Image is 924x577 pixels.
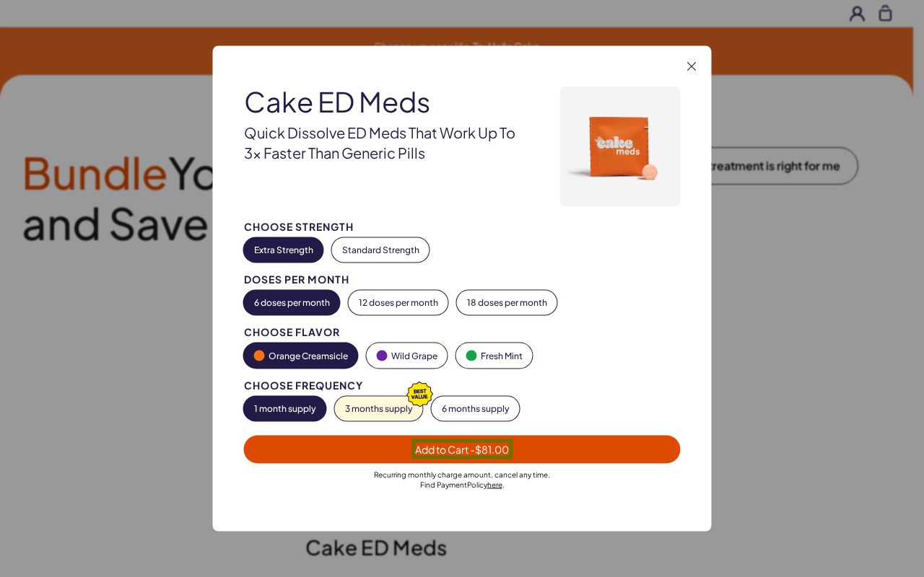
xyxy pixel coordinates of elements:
div: Recurring monthly charge amount , cancel any time. Policy . [244,470,681,490]
button: Wild Grape [367,343,448,369]
button: 6 doses per month [244,291,340,315]
img: Cake ED Meds [560,87,681,207]
button: Add to Cart -$81.00 [244,436,681,464]
div: Doses per Month [244,274,681,285]
button: Fresh Mint [456,343,533,369]
span: Find Payment [420,480,467,489]
button: 1 month supply [244,397,326,421]
button: 18 doses per month [457,291,557,315]
div: Cake ED Meds [244,87,520,117]
div: Choose Strength [244,221,681,232]
span: Add to Cart [415,443,509,456]
button: 12 doses per month [349,291,448,315]
button: 3 months supply [335,397,423,421]
button: Standard Strength [332,238,430,263]
div: Choose Flavor [244,327,681,338]
button: Extra Strength [244,238,323,263]
div: Quick dissolve ED Meds that work up to 3x faster than generic pills [244,122,520,162]
span: - $81.00 [470,443,509,456]
div: Choose Frequency [244,380,681,391]
button: 6 months supply [432,397,520,421]
button: Orange Creamsicle [244,343,358,369]
a: here [487,480,502,489]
